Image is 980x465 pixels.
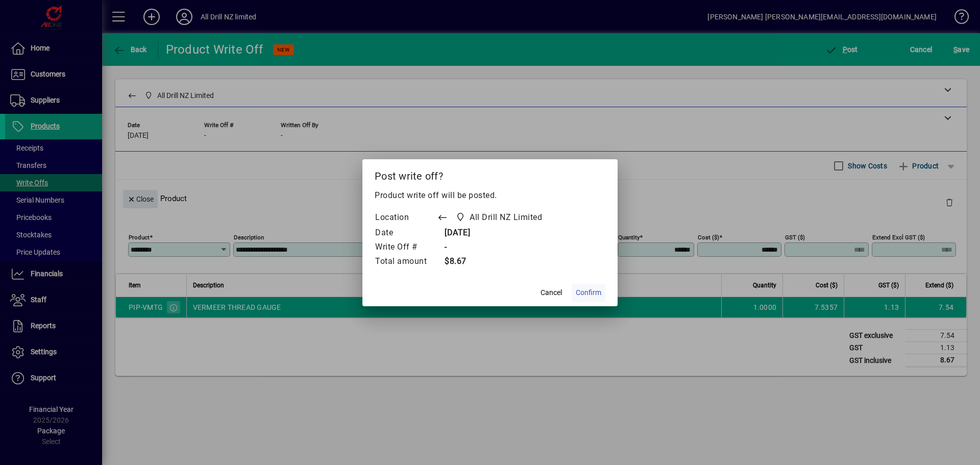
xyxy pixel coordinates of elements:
h2: Post write off? [362,159,618,189]
td: [DATE] [437,226,561,240]
td: - [437,240,561,255]
span: Cancel [541,287,562,298]
span: Confirm [576,287,601,298]
span: All Drill NZ Limited [453,210,546,225]
p: Product write off will be posted. [375,189,605,202]
span: All Drill NZ Limited [470,211,542,224]
td: Write Off # [375,240,437,255]
button: Confirm [572,284,605,302]
td: Date [375,226,437,240]
td: $8.67 [437,255,561,269]
td: Total amount [375,255,437,269]
button: Cancel [535,284,568,302]
td: Location [375,210,437,226]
